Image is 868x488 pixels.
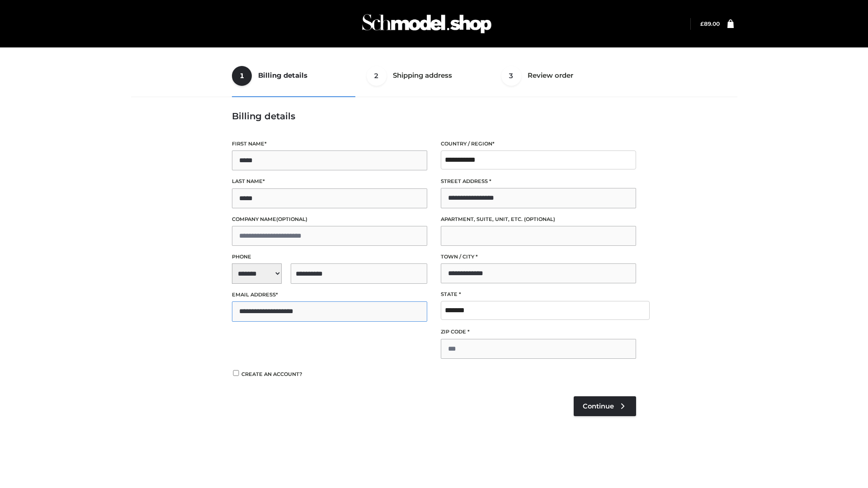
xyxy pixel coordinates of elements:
label: First name [232,140,427,148]
span: Create an account? [241,371,302,377]
label: Town / City [441,253,636,261]
bdi: 89.00 [700,20,720,27]
span: Continue [583,402,614,410]
a: £89.00 [700,20,720,27]
label: Phone [232,253,427,261]
a: Continue [574,396,636,416]
label: Country / Region [441,140,636,148]
span: £ [700,20,704,27]
label: Street address [441,177,636,186]
input: Create an account? [232,370,240,376]
img: Schmodel Admin 964 [359,6,495,42]
span: (optional) [524,216,555,222]
h3: Billing details [232,111,636,122]
label: Last name [232,177,427,186]
span: (optional) [276,216,307,222]
label: Apartment, suite, unit, etc. [441,215,636,224]
label: Email address [232,291,427,299]
label: State [441,290,636,299]
label: Company name [232,215,427,224]
label: ZIP Code [441,328,636,336]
